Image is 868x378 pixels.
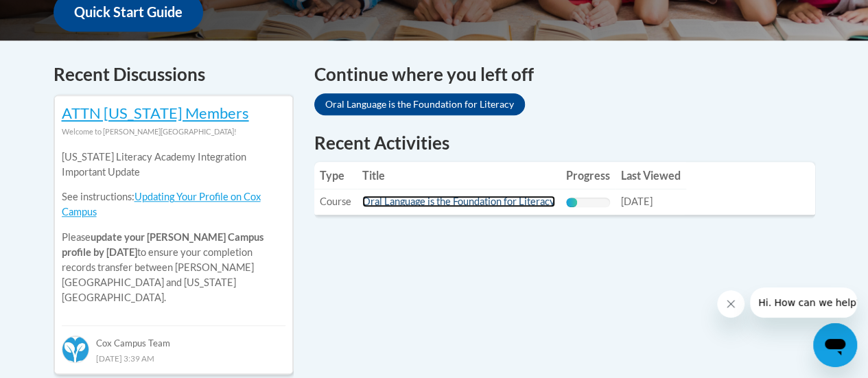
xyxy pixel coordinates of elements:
[362,196,555,207] a: Oral Language is the Foundation for Literacy
[561,162,615,189] th: Progress
[750,287,857,318] iframe: Message from company
[621,196,653,207] span: [DATE]
[62,191,261,217] a: Updating Your Profile on Cox Campus
[314,162,357,189] th: Type
[62,150,285,180] p: [US_STATE] Literacy Academy Integration Important Update
[62,325,285,350] div: Cox Campus Team
[320,196,351,207] span: Course
[62,231,263,258] b: update your [PERSON_NAME] Campus profile by [DATE]
[357,162,561,189] th: Title
[314,61,815,88] h4: Continue where you left off
[566,198,577,207] div: Progress, %
[62,104,249,122] a: ATTN [US_STATE] Members
[8,10,111,21] span: Hi. How can we help?
[54,61,294,88] h4: Recent Discussions
[314,93,525,115] a: Oral Language is the Foundation for Literacy
[717,290,744,318] iframe: Close message
[62,351,285,366] div: [DATE] 3:39 AM
[62,139,285,316] div: Please to ensure your completion records transfer between [PERSON_NAME][GEOGRAPHIC_DATA] and [US_...
[62,189,285,220] p: See instructions:
[615,162,686,189] th: Last Viewed
[62,335,89,363] img: Cox Campus Team
[314,130,815,155] h1: Recent Activities
[62,124,285,139] div: Welcome to [PERSON_NAME][GEOGRAPHIC_DATA]!
[813,323,857,367] iframe: Button to launch messaging window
